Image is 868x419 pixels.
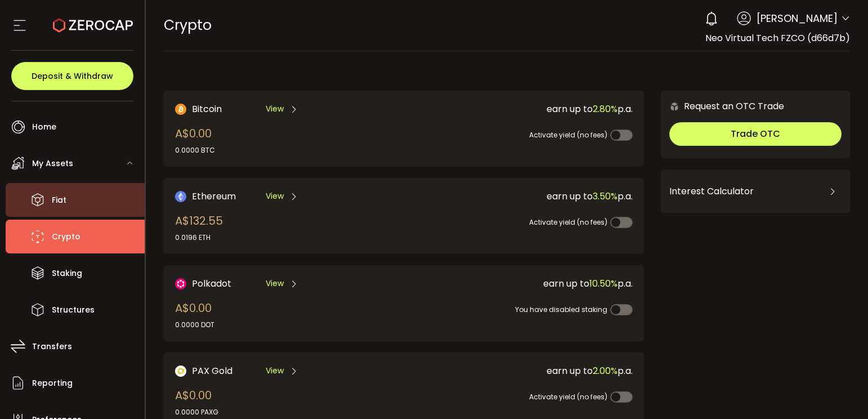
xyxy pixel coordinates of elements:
span: You have disabled staking [515,305,607,314]
span: Reporting [32,375,73,391]
iframe: Chat Widget [812,365,868,419]
span: PAX Gold [192,364,232,378]
button: Trade OTC [669,122,842,146]
span: Neo Virtual Tech FZCO (d66d7b) [705,32,850,44]
span: My Assets [32,155,73,172]
span: Fiat [52,192,66,208]
span: 3.50% [593,190,618,203]
span: View [266,190,284,202]
span: Staking [52,265,82,282]
div: earn up to p.a. [404,189,633,203]
div: Request an OTC Trade [661,99,784,113]
span: Polkadot [192,277,231,291]
span: Deposit & Withdraw [32,72,113,80]
div: earn up to p.a. [404,277,633,291]
div: 0.0000 DOT [175,320,214,330]
span: Activate yield (no fees) [529,217,607,227]
span: Activate yield (no fees) [529,392,607,402]
div: A$0.00 [175,125,215,155]
span: View [266,103,284,115]
div: earn up to p.a. [404,364,633,378]
div: 0.0196 ETH [175,233,223,243]
img: Bitcoin [175,104,186,115]
button: Deposit & Withdraw [11,62,133,90]
span: Crypto [52,229,80,245]
span: Crypto [164,15,212,35]
img: PAX Gold [175,365,186,377]
span: Ethereum [192,189,236,203]
span: View [266,365,284,377]
div: A$0.00 [175,300,214,330]
img: 6nGpN7MZ9FLuBP83NiajKbTRY4UzlzQtBKtCrLLspmCkSvCZHBKvY3NxgQaT5JnOQREvtQ257bXeeSTueZfAPizblJ+Fe8JwA... [669,101,679,112]
span: 2.80% [593,102,618,115]
img: DOT [175,278,186,289]
div: A$0.00 [175,387,218,417]
span: View [266,278,284,289]
span: Home [32,119,56,135]
div: Interest Calculator [669,178,842,205]
span: 10.50% [589,277,618,290]
div: earn up to p.a. [404,102,633,116]
span: [PERSON_NAME] [757,11,838,26]
div: 0.0000 BTC [175,145,215,155]
div: 0.0000 PAXG [175,407,218,417]
div: A$132.55 [175,212,223,243]
span: 2.00% [593,364,618,377]
span: Bitcoin [192,102,222,116]
span: Activate yield (no fees) [529,130,607,140]
span: Trade OTC [731,127,780,140]
span: Transfers [32,338,72,355]
img: Ethereum [175,191,186,202]
span: Structures [52,302,95,318]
